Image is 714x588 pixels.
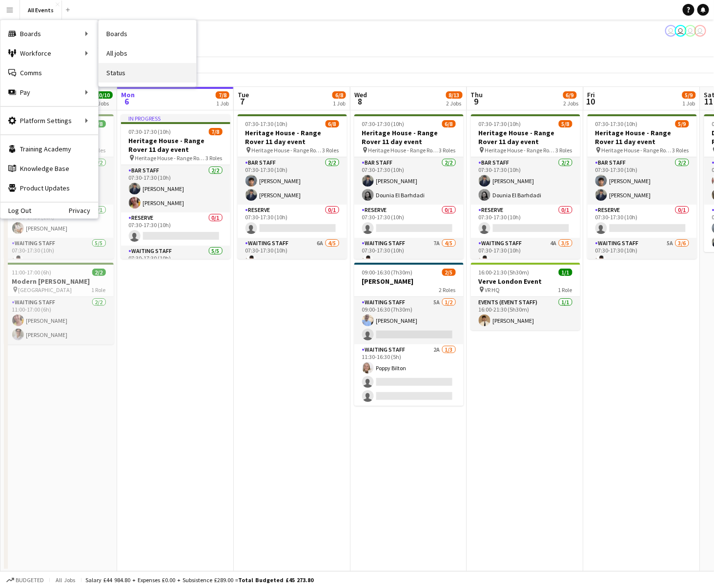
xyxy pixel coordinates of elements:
[245,120,288,127] span: 07:30-17:30 (10h)
[675,120,689,127] span: 5/9
[439,286,456,294] span: 2 Roles
[4,263,114,344] div: 11:00-17:00 (6h)2/2Modern [PERSON_NAME] [GEOGRAPHIC_DATA]1 RoleWaiting Staff2/211:00-17:00 (6h)[P...
[471,263,580,330] app-job-card: 16:00-21:30 (5h30m)1/1Verve London Event VR HQ1 RoleEvents (Event Staff)1/116:00-21:30 (5h30m)[PE...
[121,114,230,259] app-job-card: In progress07:30-17:30 (10h)7/8Heritage House - Range Rover 11 day event Heritage House - Range R...
[354,344,464,406] app-card-role: Waiting Staff2A1/311:30-16:30 (5h)Poppy Bilton
[479,120,521,127] span: 07:30-17:30 (10h)
[238,205,347,238] app-card-role: Reserve0/107:30-17:30 (10h)
[135,154,206,162] span: Heritage House - Range Rover 11 day event
[694,25,706,37] app-user-avatar: Nathan Wong
[99,43,196,63] a: All jobs
[559,269,572,276] span: 1/1
[368,147,439,154] span: Heritage House - Range Rover 11 day event
[469,96,483,107] span: 9
[129,128,171,135] span: 07:30-17:30 (10h)
[206,154,223,162] span: 3 Roles
[471,128,580,146] h3: Heritage House - Range Rover 11 day event
[20,0,62,20] button: All Events
[5,575,45,586] button: Budgeted
[323,147,339,154] span: 3 Roles
[588,90,595,99] span: Fri
[4,205,114,238] app-card-role: Supervisor1/107:30-17:30 (10h)[PERSON_NAME]
[4,297,114,344] app-card-role: Waiting Staff2/211:00-17:00 (6h)[PERSON_NAME][PERSON_NAME]
[209,128,223,135] span: 7/8
[121,246,230,336] app-card-role: Waiting Staff5/507:30-17:30 (10h)
[238,114,347,259] app-job-card: 07:30-17:30 (10h)6/8Heritage House - Range Rover 11 day event Heritage House - Range Rover 11 day...
[238,128,347,146] h3: Heritage House - Range Rover 11 day event
[69,207,98,214] a: Privacy
[216,91,229,99] span: 7/8
[236,96,249,107] span: 7
[354,263,464,406] app-job-card: 09:00-16:30 (7h30m)2/5[PERSON_NAME]2 RolesWaiting Staff5A1/209:00-16:30 (7h30m)[PERSON_NAME] Wait...
[602,147,673,154] span: Heritage House - Range Rover 11 day event
[588,157,697,205] app-card-role: Bar Staff2/207:30-17:30 (10h)[PERSON_NAME][PERSON_NAME]
[238,157,347,205] app-card-role: Bar Staff2/207:30-17:30 (10h)[PERSON_NAME][PERSON_NAME]
[121,212,230,246] app-card-role: Reserve0/107:30-17:30 (10h)
[85,576,313,584] div: Salary £44 984.80 + Expenses £0.00 + Subsistence £289.00 =
[354,205,464,238] app-card-role: Reserve0/107:30-17:30 (10h)
[354,90,367,99] span: Wed
[586,96,595,107] span: 10
[471,297,580,330] app-card-role: Events (Event Staff)1/116:00-21:30 (5h30m)[PERSON_NAME]
[326,120,339,127] span: 6/8
[0,24,98,43] div: Boards
[442,269,456,276] span: 2/5
[588,128,697,146] h3: Heritage House - Range Rover 11 day event
[685,25,696,37] app-user-avatar: Nathan Wong
[673,147,689,154] span: 3 Roles
[0,178,98,198] a: Product Updates
[16,577,44,584] span: Budgeted
[19,286,72,294] span: [GEOGRAPHIC_DATA]
[558,286,572,294] span: 1 Role
[439,147,456,154] span: 3 Roles
[0,139,98,159] a: Training Academy
[12,269,52,276] span: 11:00-17:00 (6h)
[92,269,106,276] span: 2/2
[354,277,464,286] h3: [PERSON_NAME]
[471,114,580,259] app-job-card: 07:30-17:30 (10h)5/8Heritage House - Range Rover 11 day event Heritage House - Range Rover 11 day...
[665,25,677,37] app-user-avatar: Nathan Wong
[0,63,98,83] a: Comms
[595,120,638,127] span: 07:30-17:30 (10h)
[0,111,98,130] div: Platform Settings
[0,83,98,102] div: Pay
[121,165,230,212] app-card-role: Bar Staff2/207:30-17:30 (10h)[PERSON_NAME][PERSON_NAME]
[682,91,696,99] span: 5/9
[4,238,114,328] app-card-role: Waiting Staff5/507:30-17:30 (10h)[PERSON_NAME]
[354,238,464,328] app-card-role: Waiting Staff7A4/507:30-17:30 (10h)[PERSON_NAME]
[683,100,695,107] div: 1 Job
[354,157,464,205] app-card-role: Bar Staff2/207:30-17:30 (10h)[PERSON_NAME]Dounia El Barhdadi
[92,120,106,127] span: 8/8
[556,147,572,154] span: 3 Roles
[121,114,230,122] div: In progress
[675,25,687,37] app-user-avatar: Nathan Wong
[0,159,98,178] a: Knowledge Base
[238,576,313,584] span: Total Budgeted £45 273.80
[563,91,577,99] span: 6/9
[471,238,580,328] app-card-role: Waiting Staff4A3/507:30-17:30 (10h)[PERSON_NAME]
[121,136,230,154] h3: Heritage House - Range Rover 11 day event
[588,238,697,342] app-card-role: Waiting Staff5A3/607:30-17:30 (10h)[PERSON_NAME]
[99,24,196,43] a: Boards
[485,286,500,294] span: VR HQ
[252,147,323,154] span: Heritage House - Range Rover 11 day event
[362,269,413,276] span: 09:00-16:30 (7h30m)
[99,63,196,83] a: Status
[353,96,367,107] span: 8
[471,157,580,205] app-card-role: Bar Staff2/207:30-17:30 (10h)[PERSON_NAME]Dounia El Barhdadi
[333,100,346,107] div: 1 Job
[588,114,697,259] app-job-card: 07:30-17:30 (10h)5/9Heritage House - Range Rover 11 day event Heritage House - Range Rover 11 day...
[447,100,462,107] div: 2 Jobs
[442,120,456,127] span: 6/8
[354,297,464,344] app-card-role: Waiting Staff5A1/209:00-16:30 (7h30m)[PERSON_NAME]
[238,90,249,99] span: Tue
[4,277,114,286] h3: Modern [PERSON_NAME]
[92,286,106,294] span: 1 Role
[471,90,483,99] span: Thu
[120,96,135,107] span: 6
